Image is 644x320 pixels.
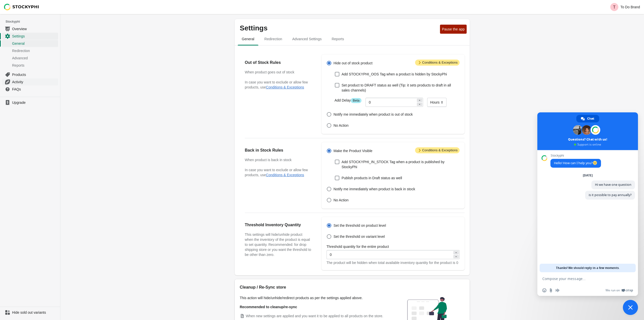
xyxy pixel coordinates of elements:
h2: Threshold Inventory Quantity [245,222,311,228]
span: Crisp [626,288,633,292]
span: Conditions & Exceptions [415,147,460,153]
h2: Cleanup / Re-Sync store [240,284,391,290]
a: General [2,40,58,47]
button: Conditions & Exceptions [266,85,304,89]
p: In case you want to exclude or allow few products, use [245,167,311,177]
a: Advanced [2,54,58,62]
span: When new settings are applied and you want it to be applied to all products on the store. [246,314,383,318]
span: Conditions & Exceptions [415,60,460,66]
button: redirection [259,32,287,45]
span: Make the Product Visible [334,148,373,153]
a: Reports [2,62,58,69]
p: Settings [240,24,438,32]
span: No Action [334,123,349,128]
span: Upgrade [12,100,57,105]
label: Threshold quantity for the entire product [327,244,389,249]
span: Notify me immediately when product is back in stock [334,187,415,192]
span: Hide out of stock product [334,61,373,66]
label: Add Delay [335,98,361,103]
a: Chat [576,115,599,122]
span: Audio message [555,288,559,292]
button: general [237,32,259,45]
span: Hi we have one question [595,182,631,187]
p: This action will hide/unhide/redirect products as per the settings applied above. [240,295,391,300]
span: Pause the app [442,27,465,31]
span: Stockyphi [6,19,60,24]
div: general [235,45,470,275]
h2: Back in Stock Rules [245,147,311,153]
span: Redirection [260,34,286,43]
span: Advanced Settings [288,34,326,43]
span: Avatar with initials T [610,3,618,11]
span: Stockyphi [550,154,601,157]
span: Thanks! We should reply in a few moments. [556,264,620,272]
textarea: Compose your message... [542,272,623,285]
span: Reports [328,34,348,43]
span: FAQs [12,87,57,92]
span: Settings [12,34,57,39]
span: Send a file [549,288,553,292]
h3: When product goes out of stock [245,70,311,75]
a: Overview [2,25,58,32]
a: Settings [2,32,58,40]
button: Pause the app [440,25,467,34]
span: Redirection [12,48,57,53]
a: Products [2,71,58,78]
span: No Action [334,198,349,203]
span: Notify me immediately when product is out of stock [334,112,413,117]
span: Reports [12,63,57,68]
span: Add STOCKYPHI_OOS Tag when a product is hidden by StockyPhi [342,72,447,77]
div: The product will be hidden when total available inventory quantity for the product is 0 [327,260,460,265]
span: We run on [606,288,620,292]
p: To Do Brand [620,5,640,9]
button: Advanced settings [287,32,327,45]
span: Hide sold out variants [12,310,57,315]
span: Add STOCKYPHI_IN_STOCK Tag when a product is published by StockyPhi [342,159,460,169]
span: Insert an emoji [542,288,546,292]
a: Close chat [623,300,638,315]
span: Products [12,72,57,77]
strong: Recommended to cleanup/re-sync [240,305,297,309]
span: Overview [12,26,57,31]
h3: This settings will hide/unhide product when the inventory of the product is equal to set quantity... [245,232,311,257]
a: We run onCrisp [606,288,633,292]
a: Upgrade [2,99,58,106]
span: General [12,41,57,46]
a: FAQs [2,85,58,93]
h3: When product is back in stock [245,157,311,162]
span: Set product to DRAFT status as well (Tip: it sets products to draft in all sales channels) [342,83,460,93]
span: Set the threshold on product level [334,223,386,228]
span: Hello! How can I help you? [554,161,597,165]
p: In case you want to exclude or allow few products, use [245,80,311,90]
img: Stockyphi [4,4,39,10]
h2: Out of Stock Rules [245,60,311,66]
span: Publish products in Draft status as well [342,175,402,180]
a: Redirection [2,47,58,54]
button: reports [327,32,349,45]
div: [DATE] [583,174,593,177]
span: Beta [351,98,361,103]
span: Advanced [12,56,57,61]
button: Conditions & Exceptions [266,173,304,177]
a: Activity [2,78,58,85]
span: Chat [587,115,594,122]
span: Activity [12,79,57,84]
a: Hide sold out variants [2,309,58,316]
text: T [613,5,616,9]
span: is it possible to pay annually? [589,193,631,197]
button: Avatar with initials TTo Do Brand [608,2,642,12]
span: General [238,34,258,43]
span: Set the threshold on variant level [334,234,385,239]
